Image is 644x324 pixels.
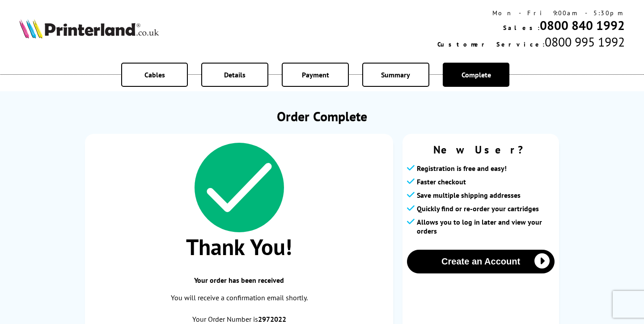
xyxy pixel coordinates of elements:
[407,250,555,273] button: Create an Account
[258,315,286,324] b: 2972022
[503,24,540,32] span: Sales:
[85,107,559,125] h1: Order Complete
[407,143,555,157] span: New User?
[417,164,507,173] span: Registration is free and easy!
[94,276,384,285] span: Your order has been received
[417,204,539,213] span: Quickly find or re-order your cartridges
[462,70,491,79] span: Complete
[381,70,410,79] span: Summary
[437,9,625,17] div: Mon - Fri 9:00am - 5:30pm
[540,17,625,34] a: 0800 840 1992
[437,40,545,48] span: Customer Service:
[224,70,246,79] span: Details
[19,19,159,38] img: Printerland Logo
[417,217,555,235] span: Allows you to log in later and view your orders
[417,191,521,200] span: Save multiple shipping addresses
[417,177,466,186] span: Faster checkout
[94,292,384,304] p: You will receive a confirmation email shortly.
[94,232,384,261] span: Thank You!
[545,34,625,50] span: 0800 995 1992
[302,70,329,79] span: Payment
[94,315,384,324] span: Your Order Number is
[144,70,165,79] span: Cables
